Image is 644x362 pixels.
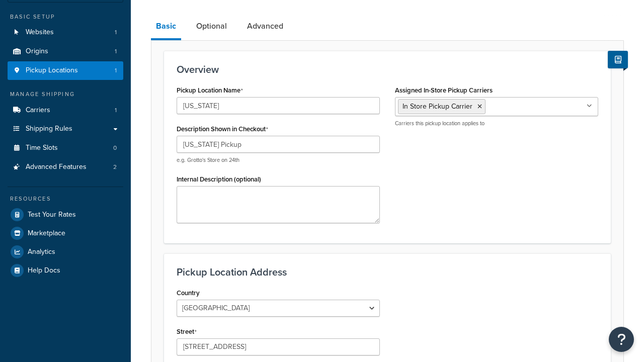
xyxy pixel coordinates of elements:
a: Origins1 [8,42,123,61]
div: Resources [8,195,123,203]
label: Street [177,328,197,336]
button: Open Resource Center [609,327,634,352]
a: Test Your Rates [8,206,123,224]
a: Pickup Locations1 [8,61,123,80]
span: Test Your Rates [28,211,76,219]
li: Origins [8,42,123,61]
span: In Store Pickup Carrier [403,101,472,112]
span: 1 [115,47,117,56]
div: Manage Shipping [8,90,123,99]
span: Origins [26,47,48,56]
a: Basic [151,14,181,40]
li: Time Slots [8,139,123,157]
li: Pickup Locations [8,61,123,80]
span: Analytics [28,248,55,256]
a: Shipping Rules [8,120,123,138]
p: Carriers this pickup location applies to [395,120,598,127]
li: Advanced Features [8,158,123,176]
a: Carriers1 [8,101,123,120]
h3: Overview [177,64,598,75]
label: Pickup Location Name [177,86,243,95]
li: Carriers [8,101,123,120]
button: Show Help Docs [608,51,628,68]
a: Websites1 [8,23,123,42]
a: Advanced [242,14,288,38]
label: Country [177,289,200,297]
span: 1 [115,106,117,115]
div: Basic Setup [8,13,123,21]
span: 1 [115,28,117,37]
a: Optional [191,14,232,38]
label: Internal Description (optional) [177,175,261,183]
span: Pickup Locations [26,66,78,75]
span: 1 [115,66,117,75]
p: e.g. Grotto's Store on 24th [177,156,380,164]
span: Help Docs [28,266,60,275]
label: Assigned In-Store Pickup Carriers [395,86,493,94]
h3: Pickup Location Address [177,266,598,278]
span: Marketplace [28,229,65,238]
span: 0 [113,144,117,152]
a: Advanced Features2 [8,158,123,176]
label: Description Shown in Checkout [177,125,268,133]
a: Time Slots0 [8,139,123,157]
span: 2 [113,163,117,171]
a: Marketplace [8,224,123,242]
span: Shipping Rules [26,125,72,133]
span: Websites [26,28,54,37]
a: Analytics [8,243,123,261]
a: Help Docs [8,261,123,280]
li: Websites [8,23,123,42]
span: Carriers [26,106,50,115]
span: Advanced Features [26,163,87,171]
span: Time Slots [26,144,58,152]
